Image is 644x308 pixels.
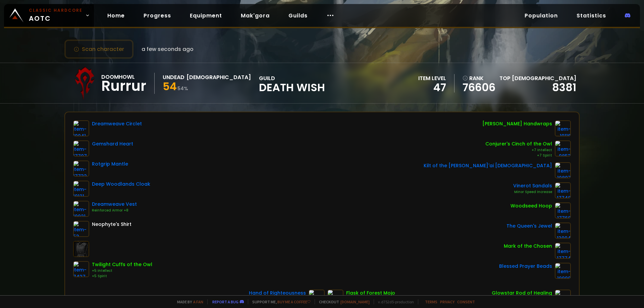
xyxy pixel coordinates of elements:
[4,4,94,27] a: Classic HardcoreAOTC
[73,161,89,177] img: item-17732
[499,74,576,82] div: Top
[511,202,552,209] div: Woodseed Hoop
[142,45,194,53] span: a few seconds ago
[73,181,89,197] img: item-19121
[513,182,552,189] div: Vinerot Sandals
[92,161,128,168] div: Rotgrip Mantle
[283,9,313,22] a: Guilds
[186,73,251,81] div: [DEMOGRAPHIC_DATA]
[73,201,89,217] img: item-10021
[92,221,131,228] div: Neophyte's Shirt
[92,140,133,147] div: Gemshard Heart
[212,299,238,304] a: Report a bug
[374,299,414,304] span: v. d752d5 - production
[555,202,571,219] img: item-17768
[259,74,325,93] div: guild
[184,9,227,22] a: Equipment
[235,9,275,22] a: Mak'gora
[482,120,552,127] div: [PERSON_NAME] Handwraps
[92,201,137,208] div: Dreamweave Vest
[92,120,142,127] div: Dreamweave Circlet
[552,80,576,95] a: 8381
[555,243,571,259] img: item-17774
[463,82,495,93] a: 76606
[163,79,177,94] span: 54
[92,273,152,279] div: +5 Spirit
[102,9,130,22] a: Home
[513,189,552,195] div: Minor Speed Increase
[555,120,571,136] img: item-19116
[92,208,137,213] div: Reinforced Armor +8
[92,268,152,273] div: +5 Intellect
[73,261,89,277] img: item-7437
[177,85,188,92] small: 54 %
[346,290,395,297] div: Flask of Forest Mojo
[555,140,571,157] img: item-9853
[29,7,83,13] small: Classic Hardcore
[73,221,89,237] img: item-53
[512,74,576,82] span: [DEMOGRAPHIC_DATA]
[64,40,133,59] button: Scan character
[457,299,475,304] a: Consent
[101,81,146,91] div: Rurrur
[555,223,571,239] img: item-13094
[425,299,437,304] a: Terms
[463,74,495,82] div: rank
[555,182,571,198] img: item-17748
[248,299,311,304] span: Support me,
[249,290,306,297] div: Hand of Righteousness
[499,263,552,270] div: Blessed Prayer Beads
[485,140,552,147] div: Conjurer's Cinch of the Owl
[506,223,552,230] div: The Queen's Jewel
[418,74,446,82] div: item level
[277,299,311,304] a: Buy me a coffee
[101,73,146,81] div: Doomhowl
[571,9,611,22] a: Statistics
[73,140,89,157] img: item-17707
[138,9,176,22] a: Progress
[519,9,563,22] a: Population
[259,82,325,93] span: Death Wish
[173,299,203,304] span: Made by
[92,181,150,188] div: Deep Woodlands Cloak
[492,290,552,297] div: Glowstar Rod of Healing
[193,299,203,304] a: a fan
[424,162,552,169] div: Kilt of the [PERSON_NAME]'ai [DEMOGRAPHIC_DATA]
[340,299,370,304] a: [DOMAIN_NAME]
[504,243,552,250] div: Mark of the Chosen
[555,162,571,178] img: item-10807
[485,153,552,158] div: +7 Spirit
[485,147,552,153] div: +7 Intellect
[163,73,184,81] div: Undead
[92,261,152,268] div: Twilight Cuffs of the Owl
[73,120,89,136] img: item-10041
[555,263,571,279] img: item-19990
[418,82,446,93] div: 47
[315,299,370,304] span: Checkout
[29,7,83,23] span: AOTC
[440,299,454,304] a: Privacy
